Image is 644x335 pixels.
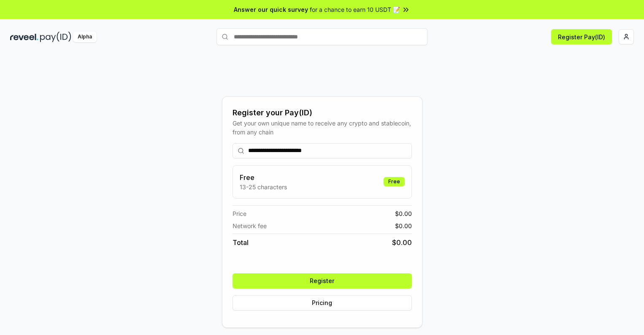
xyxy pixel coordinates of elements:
[310,5,400,14] span: for a chance to earn 10 USDT 📝
[233,273,412,289] button: Register
[233,237,249,248] span: Total
[395,221,412,230] span: $ 0.00
[233,295,412,310] button: Pricing
[392,237,412,248] span: $ 0.00
[10,32,38,42] img: reveel_dark
[384,177,405,186] div: Free
[234,5,308,14] span: Answer our quick survey
[233,209,246,218] span: Price
[40,32,71,42] img: pay_id
[233,221,267,230] span: Network fee
[551,29,612,44] button: Register Pay(ID)
[233,107,412,119] div: Register your Pay(ID)
[395,209,412,218] span: $ 0.00
[240,182,287,191] p: 13-25 characters
[233,119,412,136] div: Get your own unique name to receive any crypto and stablecoin, from any chain
[240,172,287,182] h3: Free
[73,32,97,42] div: Alpha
